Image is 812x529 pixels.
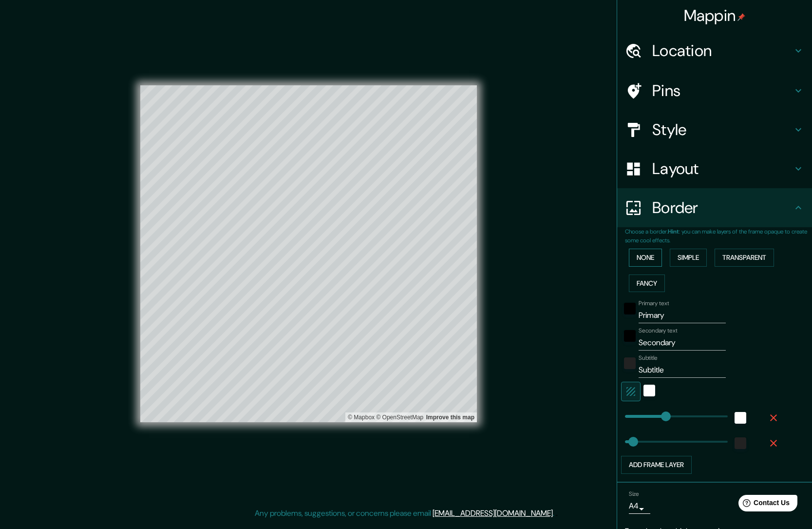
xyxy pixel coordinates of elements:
[652,159,793,178] h4: Layout
[556,508,558,519] div: .
[652,120,793,139] h4: Style
[684,6,746,25] h4: Mappin
[629,274,665,293] button: Fancy
[426,414,474,421] a: Map feedback
[725,491,801,518] iframe: Help widget launcher
[639,327,678,335] label: Secondary text
[376,414,423,421] a: OpenStreetMap
[617,149,812,188] div: Layout
[617,110,812,149] div: Style
[433,508,553,518] a: [EMAIL_ADDRESS][DOMAIN_NAME]
[652,198,793,217] h4: Border
[668,228,679,235] b: Hint
[617,188,812,227] div: Border
[629,490,639,498] label: Size
[639,299,669,308] label: Primary text
[624,303,636,314] button: black
[629,498,650,514] div: A4
[652,41,793,60] h4: Location
[624,357,636,369] button: color-222222
[617,71,812,110] div: Pins
[554,508,556,519] div: .
[348,414,375,421] a: Mapbox
[255,508,554,519] p: Any problems, suggestions, or concerns please email .
[624,330,636,342] button: black
[617,31,812,70] div: Location
[652,81,793,100] h4: Pins
[737,13,745,21] img: pin-icon.png
[643,385,655,396] button: white
[625,227,812,245] p: Choose a border. : you can make layers of the frame opaque to create some cool effects.
[735,437,746,449] button: color-222222
[639,354,658,362] label: Subtitle
[735,412,746,424] button: white
[670,249,707,267] button: Simple
[621,456,692,474] button: Add frame layer
[715,249,774,267] button: Transparent
[629,249,662,267] button: None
